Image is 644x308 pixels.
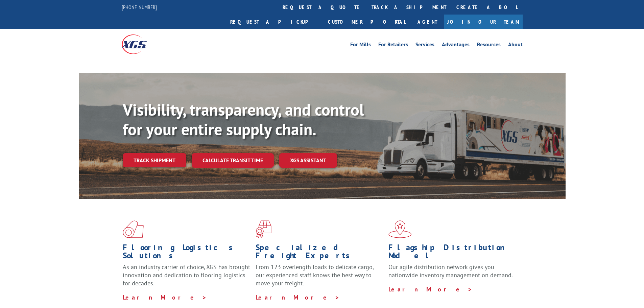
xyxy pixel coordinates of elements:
[225,15,323,29] a: Request a pickup
[444,15,523,29] a: Join Our Team
[378,42,408,49] a: For Retailers
[123,99,364,140] b: Visibility, transparency, and control for your entire supply chain.
[256,263,383,293] p: From 123 overlength loads to delicate cargo, our experienced staff knows the best way to move you...
[256,243,383,263] h1: Specialized Freight Experts
[508,42,523,49] a: About
[123,153,186,167] a: Track shipment
[192,153,274,168] a: Calculate transit time
[388,243,516,263] h1: Flagship Distribution Model
[122,4,157,10] a: [PHONE_NUMBER]
[411,15,444,29] a: Agent
[323,15,411,29] a: Customer Portal
[350,42,371,49] a: For Mills
[477,42,501,49] a: Resources
[279,153,337,168] a: XGS ASSISTANT
[123,293,207,301] a: Learn More >
[256,293,340,301] a: Learn More >
[388,285,473,293] a: Learn More >
[388,263,513,279] span: Our agile distribution network gives you nationwide inventory management on demand.
[123,263,250,287] span: As an industry carrier of choice, XGS has brought innovation and dedication to flooring logistics...
[442,42,470,49] a: Advantages
[256,220,271,238] img: xgs-icon-focused-on-flooring-red
[415,42,434,49] a: Services
[123,243,251,263] h1: Flooring Logistics Solutions
[388,220,412,238] img: xgs-icon-flagship-distribution-model-red
[123,220,144,238] img: xgs-icon-total-supply-chain-intelligence-red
